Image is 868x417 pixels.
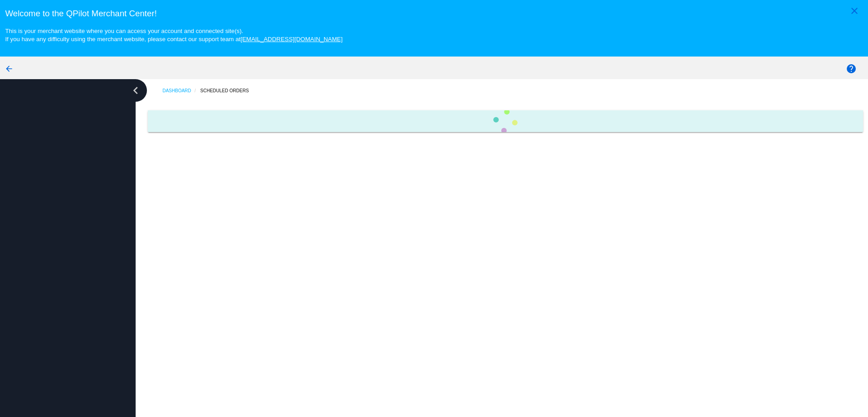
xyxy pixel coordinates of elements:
[241,36,343,43] a: [EMAIL_ADDRESS][DOMAIN_NAME]
[162,84,200,98] a: Dashboard
[200,84,257,98] a: Scheduled Orders
[4,63,14,74] mat-icon: arrow_back
[849,5,860,16] mat-icon: close
[5,9,863,19] h3: Welcome to the QPilot Merchant Center!
[128,83,143,98] i: chevron_left
[846,63,857,74] mat-icon: help
[5,28,342,43] small: This is your merchant website where you can access your account and connected site(s). If you hav...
